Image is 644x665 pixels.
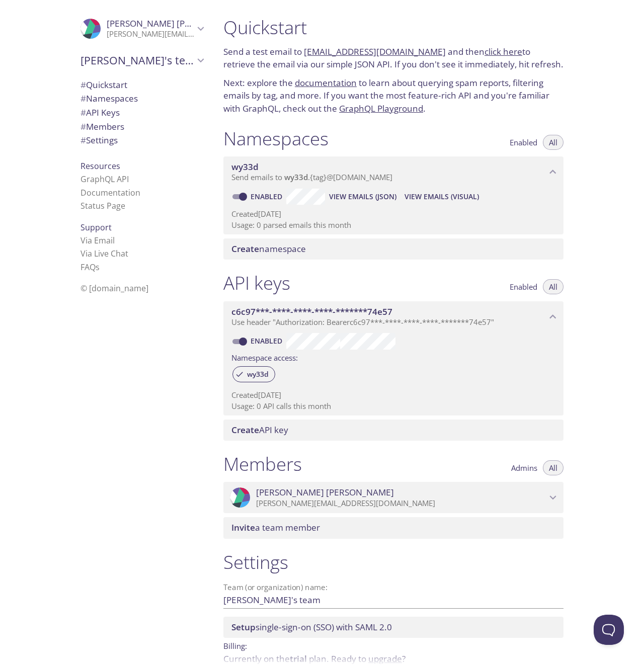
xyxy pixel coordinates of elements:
h1: Namespaces [223,127,329,150]
span: [PERSON_NAME] [PERSON_NAME] [256,487,394,498]
div: Larry's team [72,47,211,73]
span: Create [231,243,259,255]
p: Created [DATE] [231,390,555,400]
span: s [96,262,100,273]
button: All [543,460,563,475]
div: Setup SSO [223,617,563,638]
div: API Keys [72,106,211,120]
div: wy33d namespace [223,156,563,188]
span: Send emails to . {tag} @[DOMAIN_NAME] [231,172,392,182]
div: Members [72,120,211,134]
a: Enabled [249,192,286,201]
p: Next: explore the to learn about querying spam reports, filtering emails by tag, and more. If you... [223,76,563,115]
span: single-sign-on (SSO) with SAML 2.0 [231,621,392,633]
span: API Keys [80,107,120,118]
span: Members [80,121,124,132]
span: Invite [231,522,255,533]
span: © [DOMAIN_NAME] [80,283,148,294]
span: Quickstart [80,79,127,91]
div: Larry Yuan [72,12,211,45]
button: All [543,135,563,150]
div: Namespaces [72,92,211,106]
a: Enabled [249,336,286,346]
button: Admins [505,460,543,475]
span: Namespaces [80,93,138,104]
button: Enabled [504,135,543,150]
p: [PERSON_NAME][EMAIL_ADDRESS][DOMAIN_NAME] [256,498,546,509]
a: [EMAIL_ADDRESS][DOMAIN_NAME] [304,46,446,57]
span: View Emails (Visual) [405,191,479,203]
a: GraphQL API [80,174,129,185]
span: wy33d [284,172,308,182]
span: wy33d [241,370,275,379]
span: # [80,79,86,91]
div: Invite a team member [223,517,563,538]
h1: API keys [223,272,290,294]
div: Create API Key [223,420,563,441]
span: # [80,121,86,132]
iframe: Help Scout Beacon - Open [594,615,624,645]
span: Create [231,424,259,436]
label: Namespace access: [231,350,298,364]
span: # [80,93,86,104]
button: Enabled [504,279,543,294]
span: wy33d [231,161,259,173]
a: FAQ [80,262,100,273]
a: Status Page [80,200,125,211]
div: Create namespace [223,238,563,260]
label: Team (or organization) name: [223,584,328,591]
a: click here [485,46,522,57]
a: GraphQL Playground [339,103,423,114]
p: Created [DATE] [231,209,555,219]
div: Team Settings [72,133,211,147]
span: View Emails (JSON) [329,191,396,203]
span: Resources [80,160,120,172]
h1: Settings [223,551,563,573]
a: Via Live Chat [80,248,128,259]
a: Documentation [80,187,140,198]
p: Usage: 0 parsed emails this month [231,220,555,230]
p: Usage: 0 API calls this month [231,401,555,411]
span: [PERSON_NAME]'s team [80,53,194,67]
div: Quickstart [72,78,211,92]
p: Send a test email to and then to retrieve the email via our simple JSON API. If you don't see it ... [223,45,563,71]
p: [PERSON_NAME][EMAIL_ADDRESS][DOMAIN_NAME] [107,29,194,39]
button: View Emails (Visual) [400,189,483,205]
div: wy33d [232,366,275,382]
button: All [543,279,563,294]
div: Larry Yuan [223,482,563,513]
span: [PERSON_NAME] [PERSON_NAME] [107,18,245,29]
span: API key [231,424,288,436]
h1: Quickstart [223,16,563,39]
span: namespace [231,243,306,255]
span: a team member [231,522,320,533]
button: View Emails (JSON) [325,189,400,205]
p: Billing: [223,638,563,652]
a: Via Email [80,235,115,246]
a: documentation [295,77,357,89]
h1: Members [223,453,302,475]
span: # [80,134,86,146]
span: Setup [231,621,256,633]
span: Settings [80,134,118,146]
span: # [80,107,86,118]
span: Support [80,222,112,233]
